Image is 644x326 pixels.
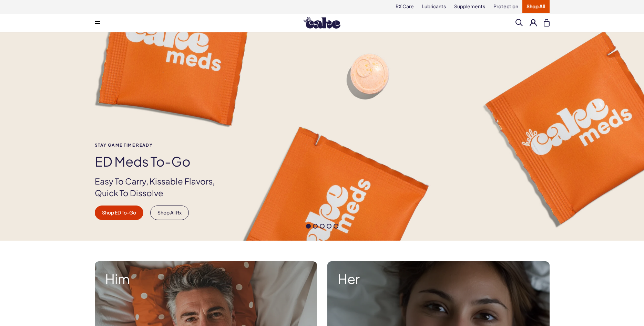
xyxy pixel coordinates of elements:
a: Shop All Rx [150,206,189,220]
img: Hello Cake [304,17,340,29]
h1: ED Meds to-go [95,154,226,169]
p: Easy To Carry, Kissable Flavors, Quick To Dissolve [95,176,226,199]
strong: Him [105,272,307,286]
strong: Her [338,272,539,286]
span: Stay Game time ready [95,143,226,147]
a: Shop ED To-Go [95,206,143,220]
